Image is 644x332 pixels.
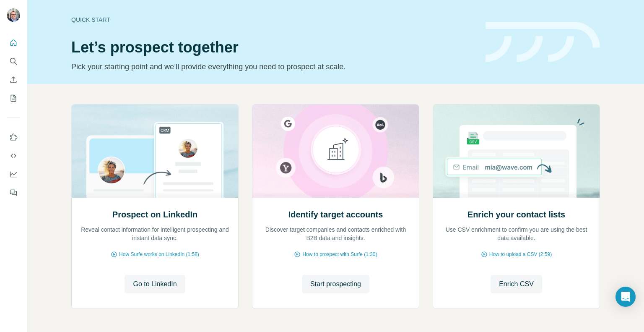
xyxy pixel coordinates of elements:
[261,225,410,242] p: Discover target companies and contacts enriched with B2B data and insights.
[615,287,636,307] div: Open Intercom Messenger
[71,61,475,73] p: Pick your starting point and we’ll provide everything you need to prospect at scale.
[112,209,197,220] h2: Prospect on LinkedIn
[7,130,20,145] button: Use Surfe on LinkedIn
[302,275,369,293] button: Start prospecting
[7,8,20,22] img: Avatar
[302,251,377,258] span: How to prospect with Surfe (1:30)
[7,35,20,50] button: Quick start
[7,148,20,163] button: Use Surfe API
[7,72,20,87] button: Enrich CSV
[71,39,475,56] h1: Let’s prospect together
[71,105,239,198] img: Prospect on LinkedIn
[7,185,20,200] button: Feedback
[119,251,199,258] span: How Surfe works on LinkedIn (1:58)
[7,167,20,182] button: Dashboard
[489,251,552,258] span: How to upload a CSV (2:59)
[433,105,600,198] img: Enrich your contact lists
[310,279,361,289] span: Start prospecting
[71,16,475,24] div: Quick start
[252,105,419,198] img: Identify target accounts
[486,22,600,63] img: banner
[288,209,383,220] h2: Identify target accounts
[7,91,20,106] button: My lists
[441,225,591,242] p: Use CSV enrichment to confirm you are using the best data available.
[7,54,20,69] button: Search
[80,225,230,242] p: Reveal contact information for intelligent prospecting and instant data sync.
[125,275,185,293] button: Go to LinkedIn
[491,275,542,293] button: Enrich CSV
[499,279,534,289] span: Enrich CSV
[133,279,177,289] span: Go to LinkedIn
[467,209,565,220] h2: Enrich your contact lists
